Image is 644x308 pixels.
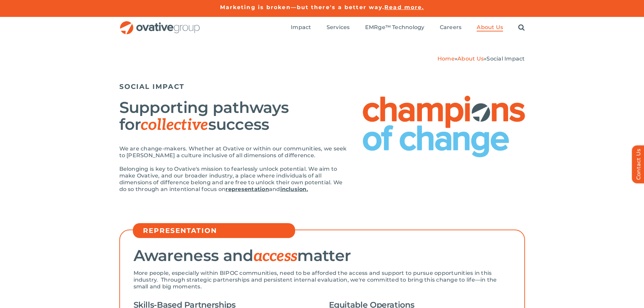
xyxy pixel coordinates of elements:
[119,99,349,134] h2: Supporting pathways for success
[220,4,385,10] a: Marketing is broken—but there's a better way.
[134,247,511,265] h2: Awareness and matter
[486,55,525,62] span: Social Impact
[365,24,425,31] a: EMRge™ Technology
[477,24,503,31] a: About Us
[134,270,511,290] p: More people, especially within BIPOC communities, need to be afforded the access and support to p...
[269,186,280,192] span: and
[225,186,269,192] a: representation
[440,24,462,31] span: Careers
[327,24,350,31] a: Services
[119,145,349,159] p: We are change-makers. Whether at Ovative or within our communities, we seek to [PERSON_NAME] a cu...
[280,186,308,192] a: inclusion.
[437,55,455,62] a: Home
[477,24,503,31] span: About Us
[518,24,525,31] a: Search
[254,247,297,266] span: access
[437,55,525,62] span: » »
[365,24,425,31] span: EMRge™ Technology
[291,24,311,31] span: Impact
[363,96,525,157] img: Social Impact – Champions of Change Logo
[327,24,350,31] span: Services
[143,227,292,235] h5: REPRESENTATION
[119,82,525,91] h5: SOCIAL IMPACT
[291,24,311,31] a: Impact
[119,166,349,193] p: Belonging is key to Ovative's mission to fearlessly unlock potential. We aim to make Ovative, and...
[384,4,424,10] a: Read more.
[141,116,208,135] span: collective
[291,17,525,39] nav: Menu
[457,55,484,62] a: About Us
[119,20,200,27] a: OG_Full_horizontal_RGB
[440,24,462,31] a: Careers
